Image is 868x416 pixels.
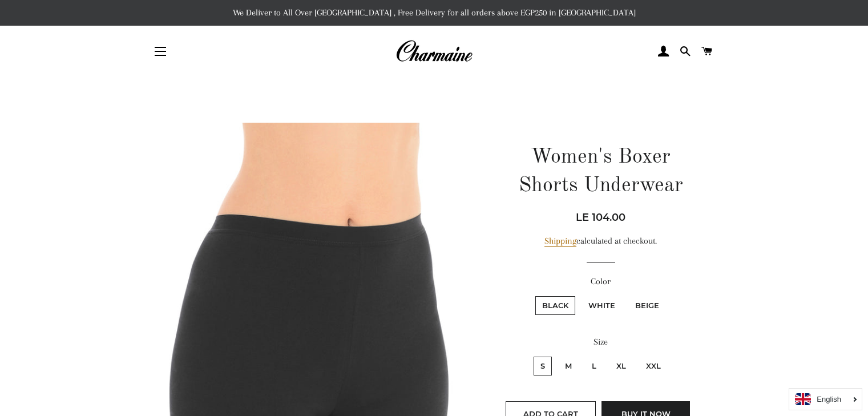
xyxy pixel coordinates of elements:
a: Shipping [544,236,576,247]
h1: Women's Boxer Shorts Underwear [499,143,702,201]
span: LE 104.00 [576,211,625,224]
img: Charmaine Egypt [395,39,473,64]
label: L [585,357,603,375]
i: English [817,395,841,403]
label: Beige [628,296,666,315]
label: Black [535,296,575,315]
div: calculated at checkout. [499,234,702,248]
label: M [558,357,579,375]
label: Size [499,335,702,349]
label: Color [499,274,702,289]
label: XL [609,357,633,375]
label: S [534,357,552,375]
a: English [795,393,856,405]
label: XXL [639,357,668,375]
label: White [582,296,622,315]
